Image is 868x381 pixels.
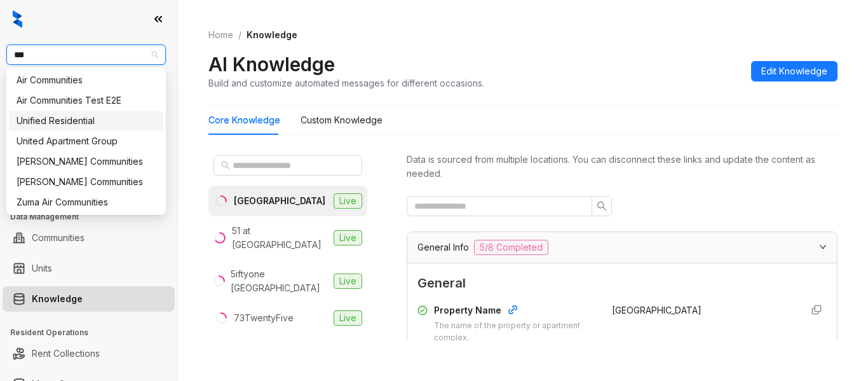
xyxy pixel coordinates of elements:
[238,28,241,42] li: /
[208,52,335,76] h2: AI Knowledge
[17,175,156,189] div: [PERSON_NAME] Communities
[17,155,156,169] div: [PERSON_NAME] Communities
[234,311,294,325] div: 73TwentyFive
[819,243,827,251] span: expanded
[597,201,607,211] span: search
[3,140,175,165] li: Leasing
[17,195,156,209] div: Zuma Air Communities
[3,256,175,281] li: Units
[3,225,175,251] li: Communities
[231,267,329,295] div: 5iftyone [GEOGRAPHIC_DATA]
[3,286,175,312] li: Knowledge
[334,193,362,209] span: Live
[334,274,362,289] span: Live
[3,85,175,111] li: Leads
[208,76,484,90] div: Build and customize automated messages for different occasions.
[3,341,175,366] li: Rent Collections
[334,310,362,326] span: Live
[761,64,827,78] span: Edit Knowledge
[234,194,325,208] div: [GEOGRAPHIC_DATA]
[334,230,362,246] span: Live
[17,134,156,148] div: United Apartment Group
[208,113,280,127] div: Core Knowledge
[17,73,156,87] div: Air Communities
[474,240,548,255] span: 5/8 Completed
[232,224,329,252] div: 51 at [GEOGRAPHIC_DATA]
[301,113,383,127] div: Custom Knowledge
[751,61,837,81] button: Edit Knowledge
[10,327,177,338] h3: Resident Operations
[32,341,100,366] a: Rent Collections
[17,94,156,107] div: Air Communities Test E2E
[32,256,52,281] a: Units
[32,225,85,251] a: Communities
[434,303,597,320] div: Property Name
[9,90,163,111] div: Air Communities Test E2E
[434,320,597,344] div: The name of the property or apartment complex.
[9,111,163,131] div: Unified Residential
[10,211,177,223] h3: Data Management
[9,131,163,151] div: United Apartment Group
[9,172,163,192] div: Villa Serena Communities
[407,232,837,263] div: General Info5/8 Completed
[417,274,827,293] span: General
[3,170,175,196] li: Collections
[612,305,702,315] span: [GEOGRAPHIC_DATA]
[9,151,163,172] div: Villa Serena Communities
[9,70,163,90] div: Air Communities
[247,29,297,40] span: Knowledge
[17,114,156,128] div: Unified Residential
[9,192,163,212] div: Zuma Air Communities
[206,28,236,42] a: Home
[32,286,83,312] a: Knowledge
[417,240,469,254] span: General Info
[407,153,837,181] div: Data is sourced from multiple locations. You can disconnect these links and update the content as...
[221,161,230,170] span: search
[13,10,22,28] img: logo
